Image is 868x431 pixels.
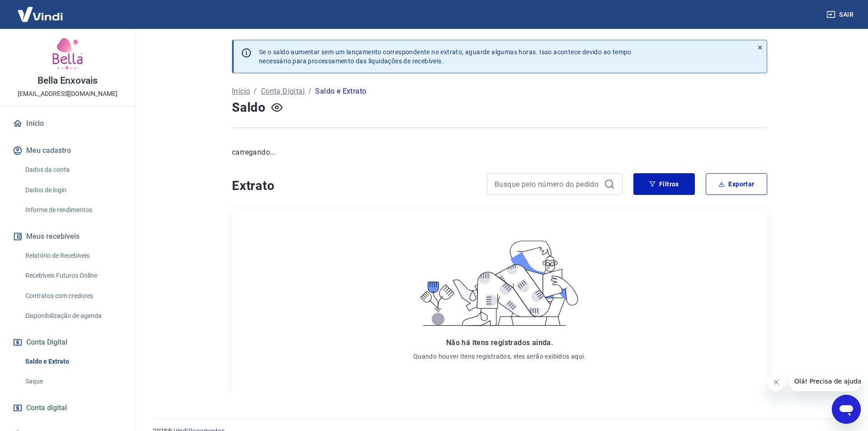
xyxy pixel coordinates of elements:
[22,161,124,179] a: Dados da conta
[633,173,695,195] button: Filtros
[22,246,124,265] a: Relatório de Recebíveis
[22,201,124,219] a: Informe de rendimentos
[22,352,124,371] a: Saldo e Extrato
[11,114,124,133] a: Início
[832,395,861,424] iframe: Botão para abrir a janela de mensagens
[11,0,70,28] img: Vindi
[26,402,67,414] span: Conta digital
[261,86,305,97] a: Conta Digital
[706,173,767,195] button: Exportar
[308,86,311,97] p: /
[825,6,857,23] button: Sair
[789,371,861,391] iframe: Mensagem da empresa
[22,181,124,199] a: Dados de login
[11,332,124,352] button: Conta Digital
[22,266,124,285] a: Recebíveis Futuros Online
[446,338,553,347] span: Não há itens registrados ainda.
[38,76,98,85] p: Bella Enxovais
[11,141,124,161] button: Meu cadastro
[18,89,118,99] p: [EMAIL_ADDRESS][DOMAIN_NAME]
[50,36,86,72] img: 67e55a8b-72ef-4181-b8a6-10fe891f99bd.jpeg
[495,177,600,191] input: Busque pelo número do pedido
[315,86,366,97] p: Saldo e Extrato
[232,86,250,97] a: Início
[232,99,266,117] h4: Saldo
[11,398,124,418] a: Conta digital
[232,147,767,158] p: carregando...
[254,86,257,97] p: /
[5,6,76,14] span: Olá! Precisa de ajuda?
[413,352,586,361] p: Quando houver itens registrados, eles serão exibidos aqui.
[22,287,124,305] a: Contratos com credores
[22,372,124,391] a: Saque
[232,177,476,195] h4: Extrato
[767,373,785,391] iframe: Fechar mensagem
[22,307,124,325] a: Disponibilização de agenda
[11,227,124,246] button: Meus recebíveis
[259,47,632,66] p: Se o saldo aumentar sem um lançamento correspondente no extrato, aguarde algumas horas. Isso acon...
